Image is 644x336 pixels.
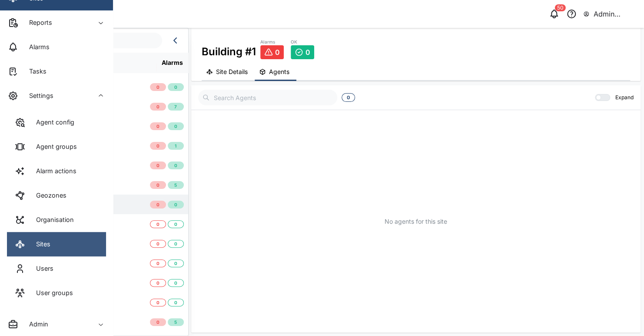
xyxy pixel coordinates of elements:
span: 7 [174,103,177,110]
button: Admin Zaerald Lungos [583,8,637,20]
div: Tasks [23,67,46,76]
div: 50 [555,4,566,11]
div: User groups [30,288,73,298]
span: 0 [174,201,177,208]
div: Alarms [260,39,284,46]
a: Agent config [7,110,106,134]
span: 0 [174,260,177,267]
div: OK [291,39,314,46]
a: User groups [7,281,106,305]
div: Sites [30,239,50,249]
span: 0 [174,123,177,130]
div: Alarm actions [30,166,76,176]
div: Users [30,264,53,273]
div: Agent groups [30,142,77,151]
a: Users [7,256,106,281]
span: 5 [174,181,177,188]
span: 5 [174,319,177,326]
div: No agents for this site [385,217,447,226]
div: Settings [23,91,53,101]
span: 0 [156,279,159,286]
span: 0 [156,162,159,169]
span: 0 [275,48,280,56]
div: Admin [23,319,48,329]
div: Admin Zaerald Lungos [594,9,637,20]
span: 0 [174,221,177,228]
div: Building #1 [202,38,256,60]
span: 0 [156,221,159,228]
span: 0 [347,94,350,101]
span: 0 [156,181,159,188]
a: Organisation [7,208,106,232]
span: 0 [305,48,310,56]
a: 0 [260,45,284,59]
span: 0 [156,142,159,149]
span: 0 [174,84,177,91]
span: 0 [174,162,177,169]
div: Alarms [23,42,50,52]
span: 0 [156,84,159,91]
span: 0 [156,319,159,326]
label: Expand [610,94,634,101]
span: 0 [174,279,177,286]
input: Search Agents [198,90,337,105]
span: 0 [156,240,159,247]
a: Sites [7,232,106,256]
div: Geozones [30,191,66,200]
span: Site Details [216,69,248,75]
div: Alarms [162,58,183,67]
span: 0 [174,240,177,247]
span: 0 [156,260,159,267]
a: Geozones [7,183,106,208]
span: 0 [156,123,159,130]
div: Organisation [30,215,74,225]
span: Agents [269,69,289,75]
span: 1 [175,142,176,149]
a: Alarm actions [7,159,106,183]
div: Reports [23,18,52,27]
span: 0 [156,103,159,110]
span: 0 [174,299,177,306]
span: 0 [156,299,159,306]
span: 0 [156,201,159,208]
a: Agent groups [7,134,106,159]
div: Agent config [30,118,74,127]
